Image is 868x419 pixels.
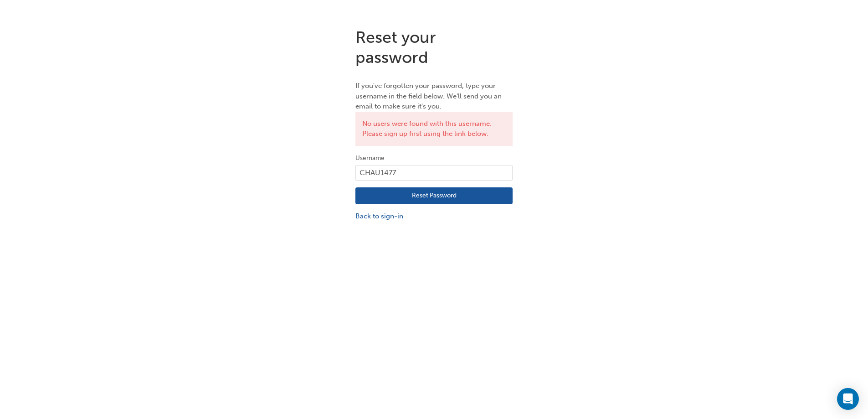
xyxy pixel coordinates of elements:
p: If you've forgotten your password, type your username in the field below. We'll send you an email... [355,81,513,112]
label: Username [355,153,513,164]
a: Back to sign-in [355,211,513,222]
div: Open Intercom Messenger [837,388,859,410]
h1: Reset your password [355,27,513,67]
div: No users were found with this username. Please sign up first using the link below. [355,112,513,146]
button: Reset Password [355,187,513,205]
input: Username [355,165,513,181]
